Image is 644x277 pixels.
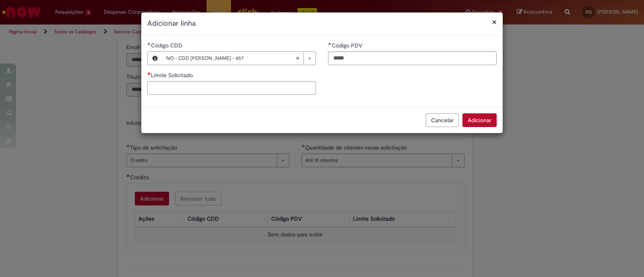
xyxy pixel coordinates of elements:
span: Código PDV [332,42,364,49]
button: Adicionar [462,113,497,127]
button: Fechar modal [492,18,497,26]
span: Necessários - Código CDD [151,42,184,49]
h2: Adicionar linha [147,18,497,29]
input: Código PDV [328,51,497,65]
button: Cancelar [426,113,459,127]
abbr: Limpar campo Código CDD [291,52,303,65]
span: Necessários [147,72,151,75]
input: Limite Solicitado [147,81,316,95]
span: Limite Solicitado [151,72,194,79]
span: Obrigatório Preenchido [147,42,151,45]
a: NO - CDD [PERSON_NAME] - 457Limpar campo Código CDD [162,52,316,65]
span: NO - CDD [PERSON_NAME] - 457 [166,52,295,65]
button: Código CDD, Visualizar este registro NO - CDD Joao Pessoa - 457 [148,52,162,65]
span: Obrigatório Preenchido [328,42,332,45]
